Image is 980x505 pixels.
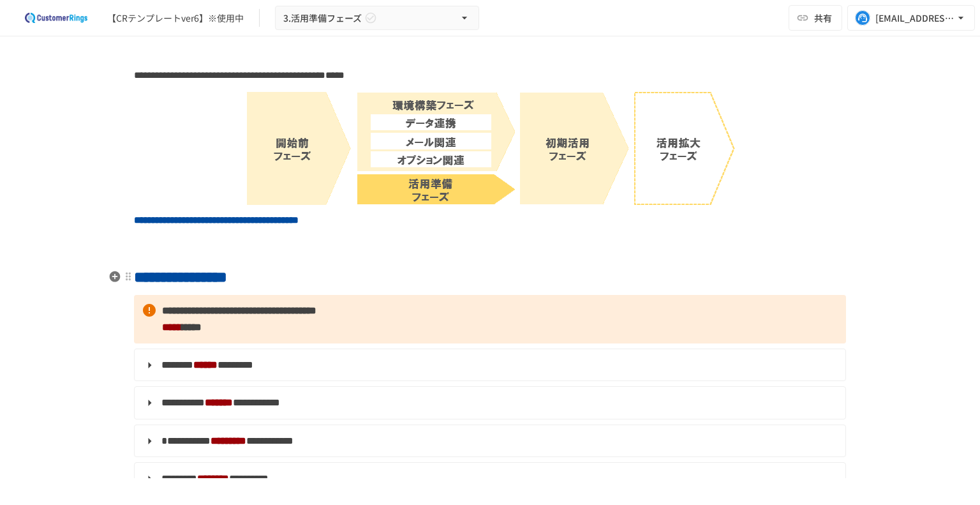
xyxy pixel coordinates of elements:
img: 2eEvPB0nRDFhy0583kMjGN2Zv6C2P7ZKCFl8C3CzR0M [15,8,97,28]
div: [EMAIL_ADDRESS][DOMAIN_NAME] [875,10,954,26]
img: BYC3Tr9xQ0goH5s07hXTeHyjFi9nKO6h9l73oObQviV [244,89,736,206]
div: 【CRテンプレートver6】※使用中 [107,11,244,25]
button: 共有 [789,5,842,31]
span: 共有 [814,11,832,25]
button: [EMAIL_ADDRESS][DOMAIN_NAME] [847,5,975,31]
span: 3.活用準備フェーズ [283,10,362,26]
button: 3.活用準備フェーズ [275,6,479,31]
